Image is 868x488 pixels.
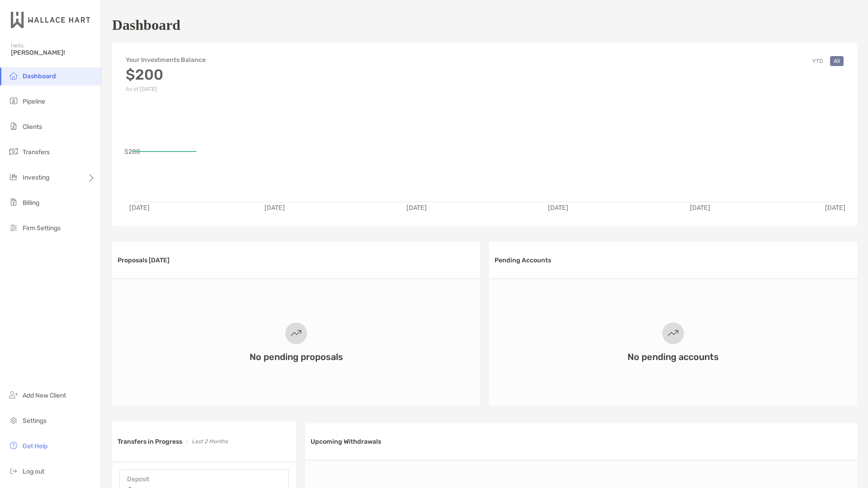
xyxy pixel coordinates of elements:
text: $200 [124,148,140,156]
h3: $200 [126,66,206,83]
span: Pipeline [23,98,45,105]
img: settings icon [8,415,19,426]
span: Billing [23,199,39,207]
span: Dashboard [23,72,56,80]
img: transfers icon [8,146,19,157]
span: Firm Settings [23,224,61,232]
img: logout icon [8,465,19,476]
h3: No pending accounts [627,351,719,362]
img: clients icon [8,121,19,132]
h3: Proposals [DATE] [118,256,170,264]
span: Log out [23,468,44,475]
button: YTD [809,56,826,66]
text: [DATE] [825,204,845,212]
h3: Transfers in Progress [118,438,182,445]
button: All [830,56,844,66]
text: [DATE] [264,204,285,212]
img: get-help icon [8,440,19,451]
span: Settings [23,417,47,425]
h1: Dashboard [112,17,180,33]
img: add_new_client icon [8,389,19,400]
img: firm-settings icon [8,222,19,233]
h3: No pending proposals [250,351,343,362]
p: As of [DATE] [126,86,206,92]
h3: Upcoming Withdrawals [311,438,381,445]
img: dashboard icon [8,70,19,81]
p: Last 2 Months [192,436,228,447]
text: [DATE] [129,204,150,212]
img: pipeline icon [8,95,19,106]
span: Add New Client [23,392,66,399]
span: Get Help [23,442,47,450]
img: investing icon [8,171,19,182]
span: Clients [23,123,42,131]
text: [DATE] [548,204,568,212]
span: [PERSON_NAME]! [11,49,95,57]
h4: Deposit [127,475,281,483]
img: billing icon [8,197,19,208]
text: [DATE] [690,204,710,212]
text: [DATE] [406,204,427,212]
span: Investing [23,174,49,181]
h4: Your Investments Balance [126,56,206,64]
span: Transfers [23,148,50,156]
h3: Pending Accounts [495,256,551,264]
img: Zoe Logo [11,4,90,36]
